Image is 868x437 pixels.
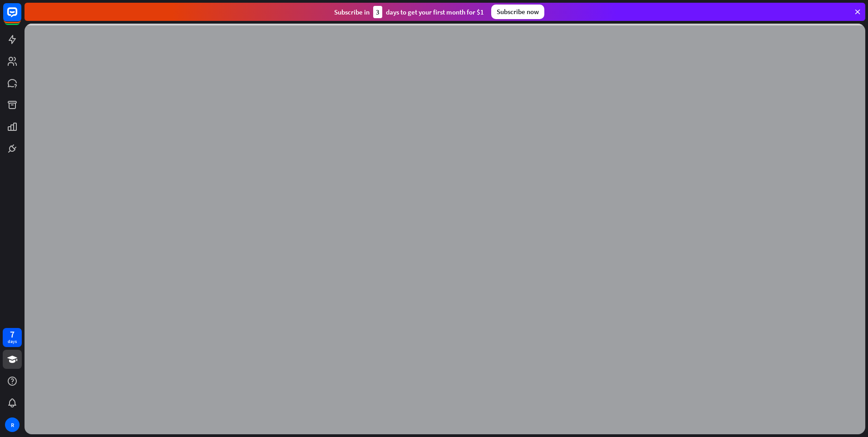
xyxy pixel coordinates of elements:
[8,338,17,345] div: days
[491,5,544,19] div: Subscribe now
[334,6,484,18] div: Subscribe in days to get your first month for $1
[373,6,382,18] div: 3
[5,417,20,432] div: R
[3,328,22,347] a: 7 days
[10,330,15,338] div: 7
